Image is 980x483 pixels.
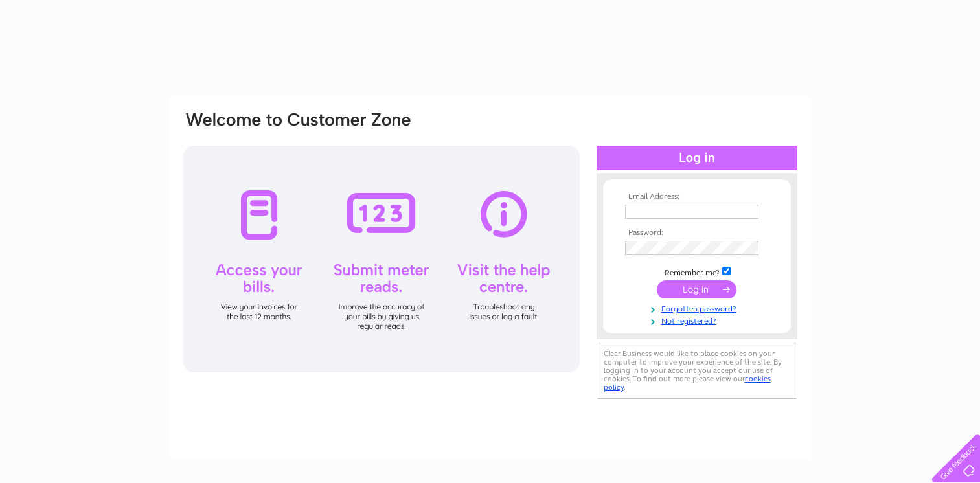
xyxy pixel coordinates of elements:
[625,302,772,314] a: Forgotten password?
[657,280,736,298] input: Submit
[604,374,771,392] a: cookies policy
[622,229,772,238] th: Password:
[625,314,772,326] a: Not registered?
[622,192,772,201] th: Email Address:
[597,343,797,399] div: Clear Business would like to place cookies on your computer to improve your experience of the sit...
[622,265,772,278] td: Remember me?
